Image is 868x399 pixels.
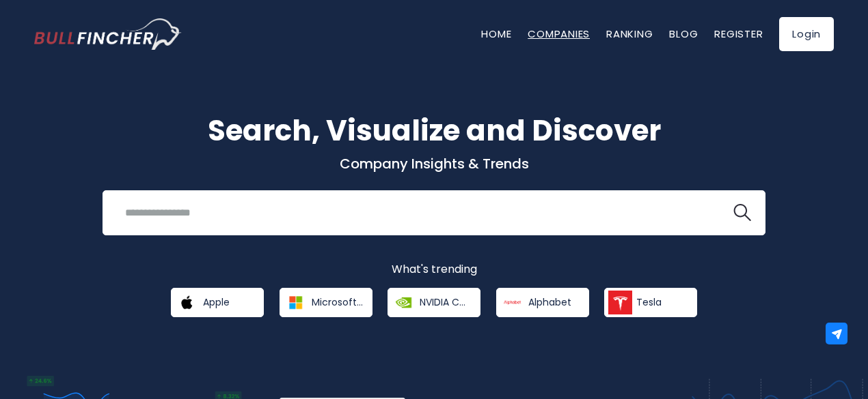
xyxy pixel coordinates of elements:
[312,296,363,308] span: Microsoft Corporation
[34,18,182,50] img: Bullfincher logo
[34,263,834,277] p: What's trending
[420,296,471,308] span: NVIDIA Corporation
[528,296,571,308] span: Alphabet
[171,288,264,317] a: Apple
[496,288,589,317] a: Alphabet
[733,204,751,222] img: search icon
[203,296,230,308] span: Apple
[34,155,834,173] p: Company Insights & Trends
[669,27,698,41] a: Blog
[280,288,372,317] a: Microsoft Corporation
[604,288,697,317] a: Tesla
[714,27,763,41] a: Register
[636,296,662,308] span: Tesla
[528,27,590,41] a: Companies
[388,288,480,317] a: NVIDIA Corporation
[34,18,181,50] a: Go to homepage
[606,27,653,41] a: Ranking
[481,27,511,41] a: Home
[779,17,834,51] a: Login
[34,109,834,152] h1: Search, Visualize and Discover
